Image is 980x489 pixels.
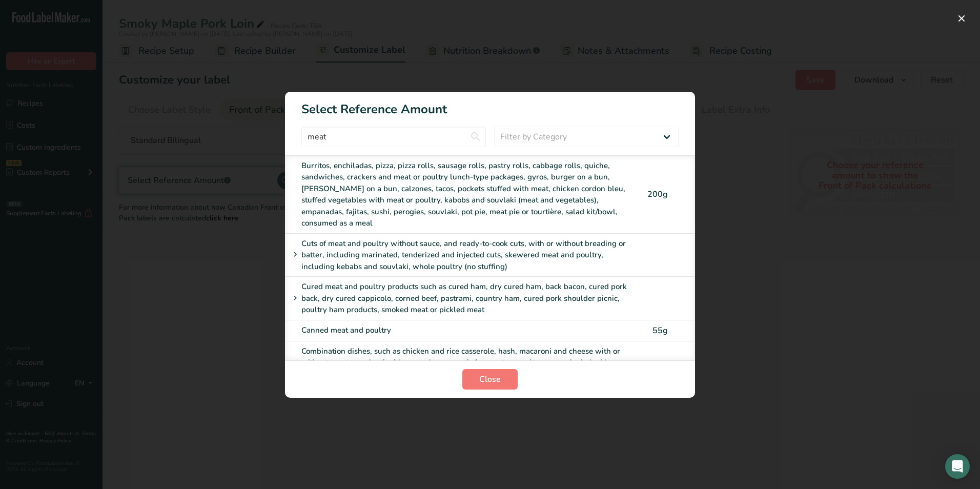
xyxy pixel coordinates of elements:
div: Canned meat and poultry [301,324,636,336]
span: 55g [652,325,668,336]
div: Cuts of meat and poultry without sauce, and ready-to-cook cuts, with or without breading or batte... [289,238,630,273]
div: Cured meat and poultry products such as cured ham, dry cured ham, back bacon, cured pork back, dr... [289,281,630,316]
div: Combination dishes, such as chicken and rice casserole, hash, macaroni and cheese with or without... [301,345,636,415]
input: Type here to start searching.. [301,127,486,147]
span: Close [479,373,501,385]
button: Close [462,369,518,390]
div: Burritos, enchiladas, pizza, pizza rolls, sausage rolls, pastry rolls, cabbage rolls, quiche, san... [301,160,636,229]
div: Open Intercom Messenger [945,454,970,479]
h1: Select Reference Amount [285,92,695,118]
span: 200g [647,189,668,200]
